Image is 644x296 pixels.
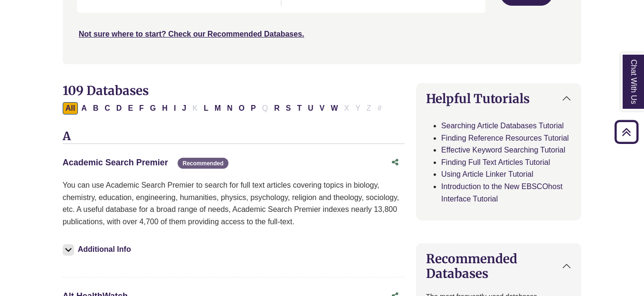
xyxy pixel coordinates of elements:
[147,102,159,115] button: Filter Results G
[63,158,168,167] a: Academic Search Premier
[441,122,564,130] a: Searching Article Databases Tutorial
[63,179,405,228] p: You can use Academic Search Premier to search for full text articles covering topics in biology, ...
[136,102,147,115] button: Filter Results F
[90,102,102,115] button: Filter Results B
[441,182,562,203] a: Introduction to the New EBSCOhost Interface Tutorial
[417,244,581,288] button: Recommended Databases
[212,102,224,115] button: Filter Results M
[63,130,405,144] h3: A
[63,104,386,112] div: Alpha-list to filter by first letter of database name
[114,102,125,115] button: Filter Results D
[102,102,113,115] button: Filter Results C
[441,170,533,178] a: Using Article Linker Tutorial
[63,243,134,256] button: Additional Info
[441,146,565,154] a: Effective Keyword Searching Tutorial
[248,102,259,115] button: Filter Results P
[125,102,136,115] button: Filter Results E
[79,30,304,38] a: Not sure where to start? Check our Recommended Databases.
[317,102,328,115] button: Filter Results V
[386,153,405,172] button: Share this database
[179,102,189,115] button: Filter Results J
[159,102,170,115] button: Filter Results H
[171,102,179,115] button: Filter Results I
[201,102,211,115] button: Filter Results L
[236,102,247,115] button: Filter Results O
[441,158,550,166] a: Finding Full Text Articles Tutorial
[283,102,294,115] button: Filter Results S
[178,158,228,169] span: Recommended
[271,102,283,115] button: Filter Results R
[441,134,569,142] a: Finding Reference Resources Tutorial
[63,102,78,115] button: All
[78,102,90,115] button: Filter Results A
[63,83,149,98] span: 109 Databases
[224,102,236,115] button: Filter Results N
[328,102,341,115] button: Filter Results W
[611,125,642,138] a: Back to Top
[417,84,581,114] button: Helpful Tutorials
[294,102,304,115] button: Filter Results T
[305,102,316,115] button: Filter Results U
